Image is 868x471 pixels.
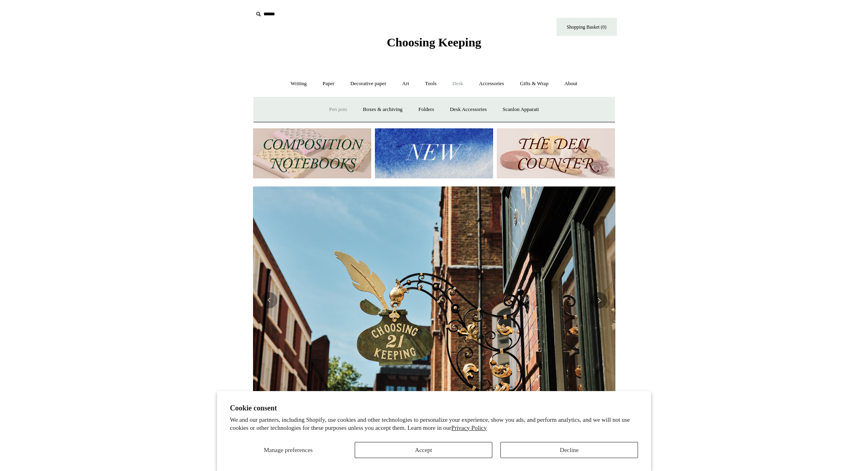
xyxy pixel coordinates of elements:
span: Manage preferences [264,447,313,453]
a: Desk [445,73,471,94]
button: Next [591,292,607,308]
a: Pen pots [322,99,354,120]
a: Scanlon Apparati [496,99,546,120]
button: Decline [500,442,638,458]
p: We and our partners, including Shopify, use cookies and other technologies to personalize your ex... [230,416,638,432]
a: Choosing Keeping [387,42,481,48]
img: The Deli Counter [497,128,615,179]
a: Writing [283,73,314,94]
button: Previous [261,292,277,308]
img: 202302 Composition ledgers.jpg__PID:69722ee6-fa44-49dd-a067-31375e5d54ec [253,128,371,179]
a: Desk Accessories [443,99,494,120]
img: New.jpg__PID:f73bdf93-380a-4a35-bcfe-7823039498e1 [375,128,493,179]
a: About [557,73,585,94]
a: Gifts & Wrap [512,73,556,94]
a: Boxes & archiving [356,99,410,120]
a: Privacy Policy [451,425,487,431]
a: Shopping Basket (0) [556,18,617,36]
a: Folders [411,99,441,120]
img: Copyright Choosing Keeping 20190711 LS Homepage 7.jpg__PID:4c49fdcc-9d5f-40e8-9753-f5038b35abb7 [253,186,615,414]
button: Manage preferences [230,442,347,458]
h2: Cookie consent [230,404,638,412]
button: Accept [355,442,492,458]
a: Paper [315,73,342,94]
a: Art [395,73,416,94]
span: Choosing Keeping [387,36,481,49]
a: Tools [418,73,444,94]
a: Decorative paper [343,73,393,94]
a: Accessories [472,73,511,94]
